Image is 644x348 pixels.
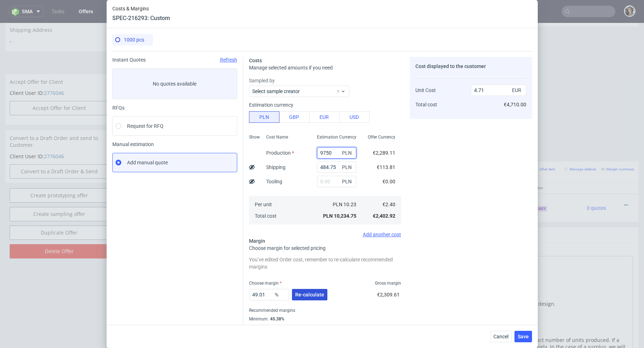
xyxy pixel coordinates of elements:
[122,115,210,123] button: Force CRM resync
[377,164,395,170] span: €113.81
[118,159,196,171] th: Design
[122,53,221,67] td: Enable flexible payments
[235,159,323,171] th: Name
[256,175,282,181] span: SPEC- 216293
[587,182,606,188] span: 0 quotes
[249,134,260,140] span: Show
[273,290,288,300] span: %
[368,134,395,140] span: Offer Currency
[415,102,437,107] span: Total cost
[400,144,433,148] small: Add PIM line item
[339,111,370,123] button: USD
[249,323,401,332] div: Average :
[341,162,355,172] span: PLN
[249,111,279,123] button: PLN
[249,289,289,300] input: 0.00
[112,14,170,22] header: SPEC-216293: Custom
[252,88,300,94] label: Select sample creator
[527,144,555,148] small: Add other item
[530,159,566,171] th: Status
[125,176,161,194] img: ico-item-custom-a8f9c3db6a5631ce2f509e228e8b95abde266dc4376634de7b166047de09ff05.png
[295,292,324,297] span: Re-calculate
[112,141,237,147] span: Manual estimation
[518,334,529,339] span: Save
[352,171,386,199] td: €1.00
[309,111,340,123] button: EUR
[249,306,401,315] div: Recommended margins
[382,202,395,207] span: €2.40
[434,171,482,199] td: €0.00
[437,144,480,148] small: Add line item from VMA
[185,55,191,61] img: Hokodo
[490,331,512,342] button: Cancel
[112,57,237,63] div: Instant Quotes
[238,174,320,196] div: AN Studio • Custom
[511,85,525,95] span: EUR
[249,58,262,63] span: Costs
[514,331,532,342] button: Save
[238,190,267,195] span: Source:
[279,111,309,123] button: GBP
[220,57,237,63] span: Refresh
[127,159,168,166] span: Add manual quote
[249,281,282,286] label: Choose margin
[249,77,401,84] label: Sampled by
[249,232,401,237] div: Add another cost
[10,221,108,236] input: Delete Offer
[341,148,355,158] span: PLN
[434,159,482,171] th: Dependencies
[386,171,434,199] td: €1,000.00
[10,184,108,198] a: Create sampling offer
[386,159,434,171] th: Net Total
[377,292,400,298] span: €2,309.61
[196,159,235,171] th: ID
[5,51,113,67] div: Accept Offer for Client
[323,159,352,171] th: Quant.
[223,38,369,48] button: Single payment (default)
[255,213,277,219] span: Total cost
[333,202,356,207] span: PLN 10.23
[601,144,634,148] small: Margin summary
[482,171,530,199] td: €1,000.00
[382,179,395,184] span: €0.00
[10,67,108,74] p: Client User ID:
[493,334,508,339] span: Cancel
[415,63,486,69] span: Cost displayed to the customer
[266,134,288,140] span: Cost Name
[112,105,237,111] div: RFQs
[255,202,272,207] span: Per unit
[122,0,221,19] td: Assumed delivery country
[127,122,164,130] span: Request for RFQ
[122,19,221,37] td: Assumed delivery zipcode
[124,37,144,43] span: 1000 pcs
[375,280,401,286] span: Gross margin
[249,102,293,108] label: Estimation currency
[122,37,221,53] td: Payment
[252,190,267,195] a: CBKP-1
[482,159,530,171] th: Total
[118,204,639,220] div: Notes displayed below the Offer
[44,130,64,137] a: 2776046
[317,161,356,173] input: 0.00
[373,150,395,156] span: €2,289.11
[292,289,327,300] button: Re-calculate
[249,245,326,251] span: Choose margin for selected pricing
[228,99,364,109] input: Only numbers
[317,176,356,187] input: 0.00
[266,179,282,184] label: Tooling
[533,183,547,189] span: Ready
[352,159,386,171] th: Unit Price
[323,171,352,199] td: 1000
[122,146,134,151] span: Offer
[266,150,294,156] label: Production
[249,315,401,323] div: Minimum :
[341,177,355,187] span: PLN
[323,213,356,219] span: PLN 10,234.75
[249,238,265,244] span: Margin
[249,65,333,71] span: Manage selected amounts if you need
[10,78,108,92] button: Accept Offer for Client
[112,68,237,99] label: No quotes available
[373,213,395,219] span: €2,402.92
[330,115,369,123] input: Save
[10,130,108,137] p: Client User ID:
